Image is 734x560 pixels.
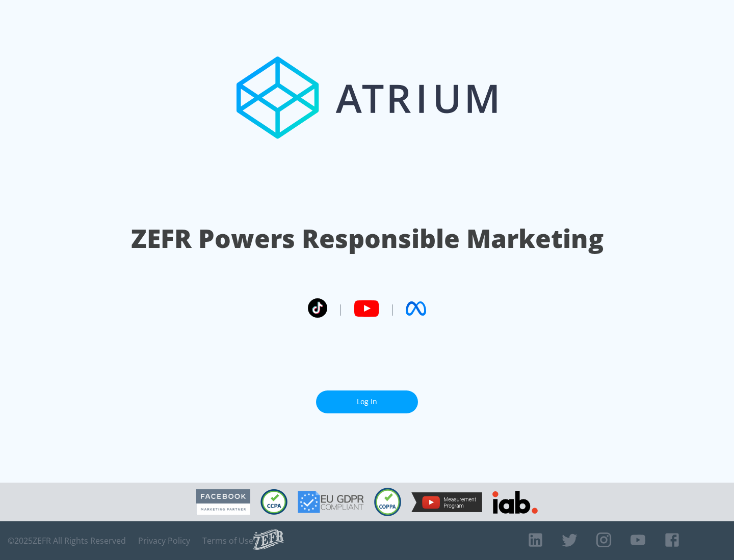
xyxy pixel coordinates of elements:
img: GDPR Compliant [298,491,364,513]
span: | [389,301,396,316]
img: IAB [492,491,538,514]
img: Facebook Marketing Partner [196,489,250,515]
span: | [337,301,344,316]
h1: ZEFR Powers Responsible Marketing [131,221,604,256]
a: Log In [316,390,418,413]
a: Terms of Use [202,536,253,546]
img: YouTube Measurement Program [411,492,482,512]
img: COPPA Compliant [374,488,401,516]
span: © 2025 ZEFR All Rights Reserved [8,536,126,546]
img: CCPA Compliant [260,489,287,515]
a: Privacy Policy [138,536,190,546]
